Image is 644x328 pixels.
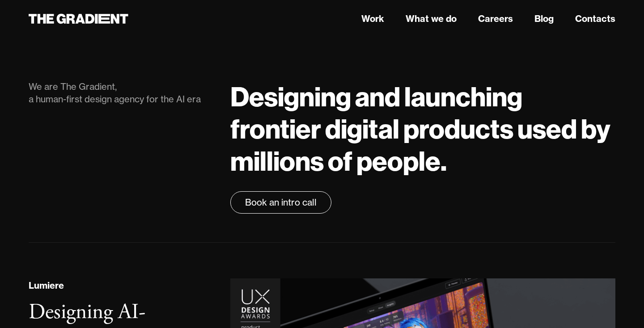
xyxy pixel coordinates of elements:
a: Careers [478,12,513,25]
div: We are The Gradient, a human-first design agency for the AI era [29,80,212,105]
a: Book an intro call [230,191,331,214]
a: Contacts [575,12,615,25]
div: Lumiere [29,279,64,292]
a: What we do [406,12,457,25]
a: Work [361,12,384,25]
h1: Designing and launching frontier digital products used by millions of people. [230,80,615,177]
a: Blog [534,12,554,25]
